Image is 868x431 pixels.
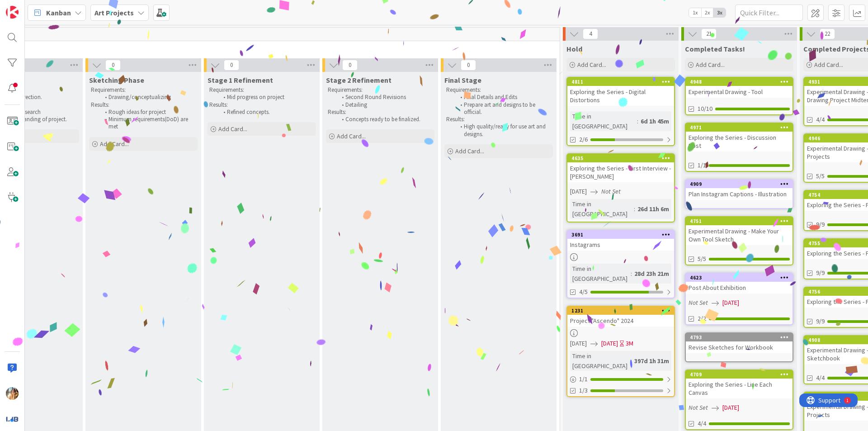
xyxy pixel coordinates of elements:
[566,44,582,53] span: Hold
[6,6,19,19] img: Visit kanbanzone.com
[816,268,825,278] span: 9/9
[686,370,793,398] div: 4709Exploring the Series - Line Each Canvas
[570,187,587,196] span: [DATE]
[701,28,717,39] span: 21
[579,135,588,144] span: 2/6
[601,339,618,348] span: [DATE]
[698,254,706,264] span: 5/5
[689,8,701,17] span: 1x
[571,79,674,85] div: 4811
[337,101,433,109] li: Detailing
[444,76,481,85] span: Final Stage
[91,101,196,109] p: Results:
[571,232,674,238] div: 3691
[686,86,793,98] div: Experimental Drawing - Tool
[690,334,793,341] div: 4793
[91,86,196,94] p: Requirements:
[686,274,793,294] div: 4623Post About Exhibition
[701,8,713,17] span: 2x
[690,181,793,187] div: 4909
[326,76,392,85] span: Stage 2 Refinement
[820,28,835,39] span: 22
[690,218,793,224] div: 4751
[686,217,793,225] div: 4751
[100,109,196,116] li: Rough ideas for project
[570,199,634,219] div: Time in [GEOGRAPHIC_DATA]
[686,282,793,294] div: Post About Exhibition
[567,231,674,251] div: 3691Instagrams
[686,123,793,152] div: 4971Exploring the Series - Discussion Post
[689,403,708,412] i: Not Set
[686,217,793,245] div: 4751Experimental Drawing - Make Your Own Tool Sketch
[100,116,196,131] li: Minimum requirements(DoD) are met
[567,239,674,251] div: Instagrams
[686,333,793,341] div: 4793
[638,116,671,126] div: 6d 1h 45m
[579,287,588,297] span: 4/5
[816,220,825,229] span: 9/9
[722,403,739,412] span: [DATE]
[46,7,71,18] span: Kanban
[570,339,587,348] span: [DATE]
[579,386,588,395] span: 1/3
[735,5,803,21] input: Quick Filter...
[209,86,314,94] p: Requirements:
[446,86,551,94] p: Requirements:
[218,125,247,133] span: Add Card...
[328,86,433,94] p: Requirements:
[567,374,674,385] div: 1/1
[686,188,793,200] div: Plan Instagram Captions - Illustration
[567,154,674,162] div: 4635
[626,339,633,348] div: 3M
[218,94,315,101] li: Mid progress on project
[567,307,674,315] div: 1231
[686,274,793,282] div: 4623
[690,371,793,378] div: 4709
[686,180,793,200] div: 4909Plan Instagram Captions - Illustration
[690,79,793,85] div: 4948
[6,412,19,425] img: avatar
[814,61,843,69] span: Add Card...
[634,204,635,214] span: :
[337,94,433,101] li: Second Round Revisions
[455,147,484,155] span: Add Card...
[567,86,674,106] div: Exploring the Series - Digital Distortions
[218,109,315,116] li: Refined concepts.
[567,307,674,327] div: 1231Project "Ascendo" 2024
[571,308,674,314] div: 1231
[337,116,433,123] li: Concepts ready to be finalized.
[583,28,598,39] span: 4
[632,269,671,279] div: 28d 23h 21m
[224,60,239,71] span: 0
[713,8,726,17] span: 3x
[635,204,671,214] div: 26d 11h 6m
[686,78,793,98] div: 4948Experimental Drawing - Tool
[89,76,144,85] span: Sketching Phase
[455,101,552,116] li: Prepare art and designs to be official.
[686,379,793,398] div: Exploring the Series - Line Each Canvas
[208,76,273,85] span: Stage 1 Refinement
[816,373,825,383] span: 4/4
[816,171,825,181] span: 5/5
[686,132,793,152] div: Exploring the Series - Discussion Post
[570,351,631,371] div: Time in [GEOGRAPHIC_DATA]
[455,123,552,138] li: High quality/ready for use art and designs.
[686,78,793,86] div: 4948
[570,264,631,284] div: Time in [GEOGRAPHIC_DATA]
[690,275,793,281] div: 4623
[342,60,358,71] span: 0
[105,60,121,71] span: 0
[94,8,134,17] b: Art Projects
[816,115,825,124] span: 4/4
[567,315,674,327] div: Project "Ascendo" 2024
[637,116,638,126] span: :
[577,61,606,69] span: Add Card...
[632,356,671,366] div: 397d 1h 31m
[722,298,739,308] span: [DATE]
[686,370,793,379] div: 4709
[19,1,41,12] span: Support
[686,123,793,132] div: 4971
[631,269,632,279] span: :
[698,419,706,428] span: 4/4
[579,374,588,384] span: 1 / 1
